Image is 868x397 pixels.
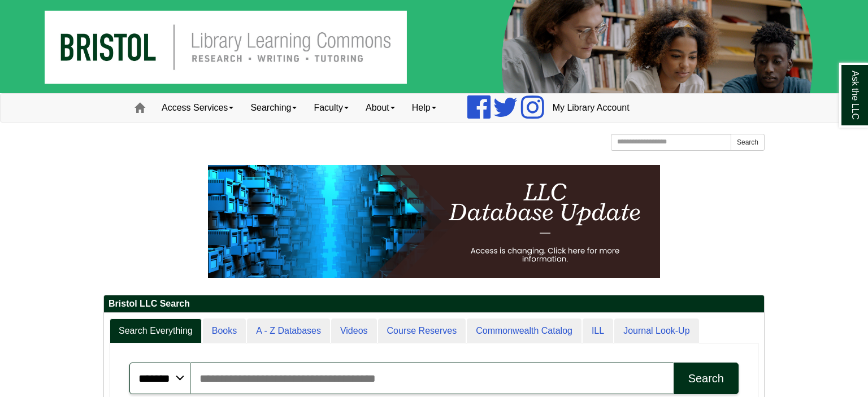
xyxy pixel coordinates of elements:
[614,319,698,344] a: Journal Look-Up
[242,94,305,122] a: Searching
[208,165,660,278] img: HTML tutorial
[104,295,764,313] h2: Bristol LLC Search
[378,319,466,344] a: Course Reserves
[331,319,377,344] a: Videos
[247,319,330,344] a: A - Z Databases
[203,319,246,344] a: Books
[583,319,613,344] a: ILL
[467,319,581,344] a: Commonwealth Catalog
[544,94,638,122] a: My Library Account
[357,94,403,122] a: About
[674,363,739,394] button: Search
[403,94,445,122] a: Help
[153,94,242,122] a: Access Services
[110,319,202,344] a: Search Everything
[688,372,724,385] div: Search
[731,134,765,151] button: Search
[305,94,357,122] a: Faculty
